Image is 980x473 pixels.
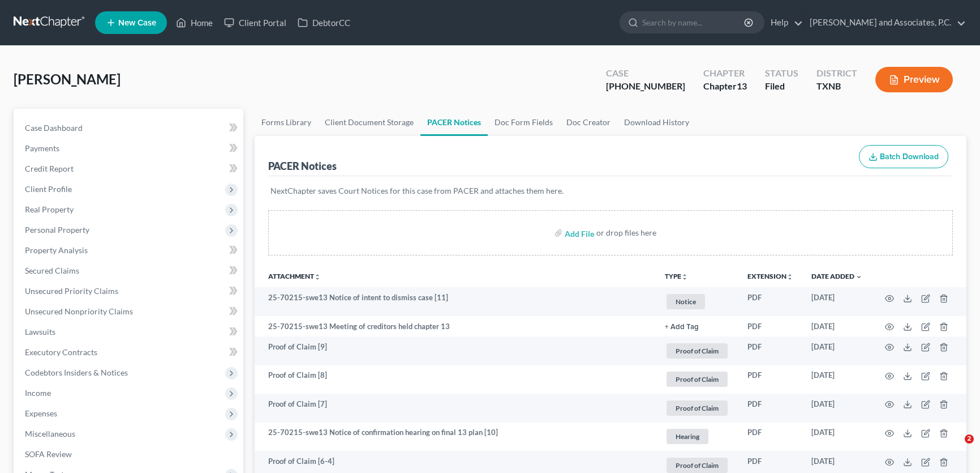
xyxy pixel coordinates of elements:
[16,301,243,322] a: Unsecured Nonpriority Claims
[16,240,243,261] a: Property Analysis
[25,184,72,194] span: Client Profile
[642,12,746,33] input: Search by name...
[25,286,118,296] span: Unsecured Priority Claims
[25,388,51,398] span: Income
[16,342,243,363] a: Executory Contracts
[617,109,696,136] a: Download History
[25,449,72,459] span: SOFA Review
[802,336,871,365] td: [DATE]
[16,322,243,342] a: Lawsuits
[25,306,133,316] span: Unsecured Nonpriority Claims
[314,274,321,280] i: unfold_more
[25,225,89,235] span: Personal Property
[14,71,121,87] span: [PERSON_NAME]
[420,109,488,136] a: PACER Notices
[667,294,705,309] span: Notice
[665,399,729,417] a: Proof of Claim
[667,429,708,444] span: Hearing
[25,123,83,133] span: Case Dashboard
[667,372,728,387] span: Proof of Claim
[255,423,656,451] td: 25-70215-swe13 Notice of confirmation hearing on final 13 plan [10]
[875,67,953,92] button: Preview
[681,274,688,280] i: unfold_more
[802,316,871,336] td: [DATE]
[596,227,656,238] div: or drop files here
[738,287,802,316] td: PDF
[859,145,948,169] button: Batch Download
[268,272,321,280] a: Attachmentunfold_more
[802,423,871,451] td: [DATE]
[606,67,685,80] div: Case
[16,138,243,159] a: Payments
[802,287,871,316] td: [DATE]
[270,185,951,197] p: NextChapter saves Court Notices for this case from PACER and attaches them here.
[25,408,57,418] span: Expenses
[965,434,974,444] span: 2
[665,292,729,311] a: Notice
[665,273,688,280] button: TYPEunfold_more
[255,287,656,316] td: 25-70215-swe13 Notice of intent to dismiss case [11]
[737,80,747,91] span: 13
[765,12,803,33] a: Help
[802,394,871,423] td: [DATE]
[738,394,802,423] td: PDF
[16,159,243,179] a: Credit Report
[816,80,857,93] div: TXNB
[765,80,798,93] div: Filed
[747,272,793,280] a: Extensionunfold_more
[16,261,243,281] a: Secured Claims
[25,143,59,153] span: Payments
[802,365,871,394] td: [DATE]
[816,67,857,80] div: District
[560,109,617,136] a: Doc Creator
[255,394,656,423] td: Proof of Claim [7]
[218,12,292,33] a: Client Portal
[255,365,656,394] td: Proof of Claim [8]
[738,316,802,336] td: PDF
[25,266,79,275] span: Secured Claims
[667,343,728,359] span: Proof of Claim
[765,67,798,80] div: Status
[25,164,74,173] span: Credit Report
[665,370,729,389] a: Proof of Claim
[268,159,337,173] div: PACER Notices
[665,427,729,446] a: Hearing
[255,109,318,136] a: Forms Library
[118,19,156,27] span: New Case
[255,336,656,365] td: Proof of Claim [9]
[665,342,729,360] a: Proof of Claim
[255,316,656,336] td: 25-70215-swe13 Meeting of creditors held chapter 13
[170,12,218,33] a: Home
[942,434,969,462] iframe: Intercom live chat
[25,204,74,214] span: Real Property
[318,109,420,136] a: Client Document Storage
[786,274,793,280] i: unfold_more
[292,12,356,33] a: DebtorCC
[804,12,966,33] a: [PERSON_NAME] and Associates, P.C.
[25,327,55,336] span: Lawsuits
[25,245,88,255] span: Property Analysis
[667,400,728,416] span: Proof of Claim
[738,336,802,365] td: PDF
[738,365,802,394] td: PDF
[880,152,939,161] span: Batch Download
[665,323,699,331] button: + Add Tag
[606,80,685,93] div: [PHONE_NUMBER]
[856,274,862,280] i: expand_more
[665,321,729,332] a: + Add Tag
[811,272,862,280] a: Date Added expand_more
[16,118,243,138] a: Case Dashboard
[667,458,728,473] span: Proof of Claim
[25,429,75,438] span: Miscellaneous
[488,109,560,136] a: Doc Form Fields
[703,67,747,80] div: Chapter
[16,281,243,301] a: Unsecured Priority Claims
[16,444,243,465] a: SOFA Review
[25,368,128,377] span: Codebtors Insiders & Notices
[25,347,97,357] span: Executory Contracts
[703,80,747,93] div: Chapter
[738,423,802,451] td: PDF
